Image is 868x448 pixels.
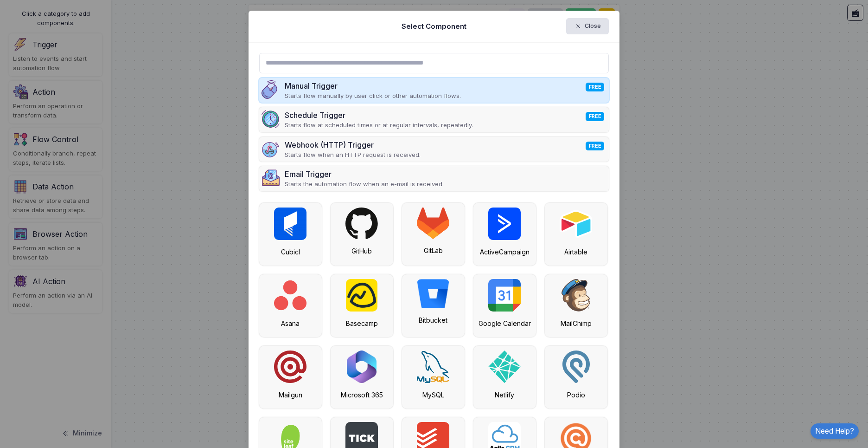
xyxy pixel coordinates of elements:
img: github.svg [345,208,378,239]
img: bitbucket.png [417,279,449,308]
div: Airtable [549,247,603,257]
img: netlify.svg [488,351,521,383]
img: airtable.png [560,208,592,240]
div: MySQL [407,390,460,400]
p: Starts flow at scheduled times or at regular intervals, repeatedly. [285,121,473,130]
div: Basecamp [335,318,389,328]
img: schedule.png [262,110,280,128]
div: GitHub [335,246,389,256]
img: microsoft-365.png [347,351,377,383]
p: Starts flow when an HTTP request is received. [285,150,421,160]
img: gitlab.svg [417,208,449,239]
img: mailchimp.svg [562,279,590,312]
p: Starts flow manually by user click or other automation flows. [285,91,461,101]
div: Netlify [478,390,531,400]
div: Podio [549,390,603,400]
span: FREE [586,142,604,150]
img: email.png [262,169,280,187]
img: cubicl.jpg [274,208,306,240]
img: podio.svg [562,351,590,383]
img: google-calendar.svg [488,279,521,312]
img: asana.png [274,279,306,312]
p: Starts the automation flow when an e-mail is received. [285,180,444,189]
div: Manual Trigger [285,80,461,91]
span: FREE [586,112,604,121]
img: webhook-v2.png [262,139,280,158]
div: GitLab [407,246,460,255]
div: Cubicl [264,247,317,257]
div: ActiveCampaign [478,247,531,257]
img: mailgun.svg [274,351,306,383]
div: Mailgun [264,390,317,400]
img: active-campaign.png [488,208,521,240]
h5: Select Component [402,21,466,32]
div: Schedule Trigger [285,110,473,121]
button: Close [566,18,609,34]
div: Google Calendar [478,318,531,328]
div: Email Trigger [285,169,444,180]
div: MailChimp [549,318,603,328]
div: Webhook (HTTP) Trigger [285,139,421,150]
div: Asana [264,318,317,328]
img: mysql.svg [417,351,449,383]
a: Need Help? [811,423,859,439]
div: Microsoft 365 [335,390,389,400]
span: FREE [586,83,604,91]
img: manual.png [262,80,280,99]
div: Bitbucket [407,315,460,325]
img: basecamp.png [346,279,377,312]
